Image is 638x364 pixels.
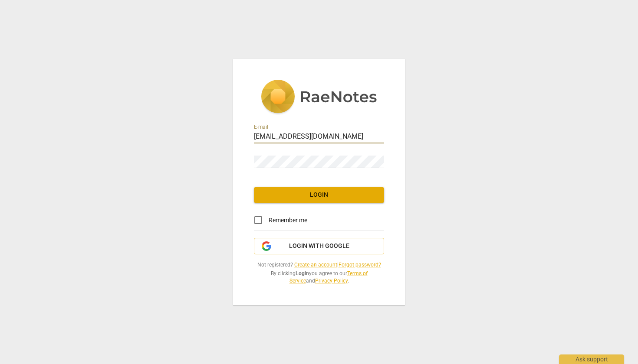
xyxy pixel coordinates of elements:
[289,242,349,250] span: Login with Google
[289,270,368,284] a: Terms of Service
[254,261,384,269] span: Not registered? |
[315,278,348,284] a: Privacy Policy
[339,262,381,268] a: Forgot password?
[254,187,384,203] button: Login
[254,270,384,284] span: By clicking you agree to our and .
[294,262,337,268] a: Create an account
[261,80,377,115] img: 5ac2273c67554f335776073100b6d88f.svg
[296,270,309,276] b: Login
[559,354,624,364] div: Ask support
[261,191,377,199] span: Login
[254,125,268,130] label: E-mail
[269,216,307,225] span: Remember me
[254,238,384,254] button: Login with Google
